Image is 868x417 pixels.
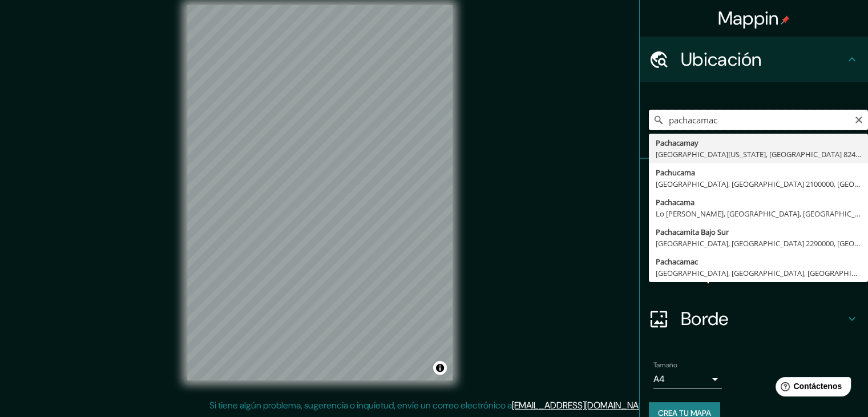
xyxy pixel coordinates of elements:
[854,114,863,125] button: Claro
[209,399,512,411] font: Si tiene algún problema, sugerencia o inquietud, envíe un correo electrónico a
[656,167,861,178] div: Pachucama
[187,5,453,380] canvas: Mapa
[640,250,868,296] div: Disposición
[640,296,868,342] div: Borde
[640,37,868,82] div: Ubicación
[656,226,861,238] div: Pachacamita Bajo Sur
[681,47,762,71] font: Ubicación
[656,208,861,219] div: Lo [PERSON_NAME], [GEOGRAPHIC_DATA], [GEOGRAPHIC_DATA]
[653,360,677,370] font: Tamaño
[766,372,855,404] iframe: Lanzador de widgets de ayuda
[781,15,790,25] img: pin-icon.png
[656,149,861,160] div: [GEOGRAPHIC_DATA][US_STATE], [GEOGRAPHIC_DATA] 8240000, [GEOGRAPHIC_DATA]
[656,238,861,249] div: [GEOGRAPHIC_DATA], [GEOGRAPHIC_DATA] 2290000, [GEOGRAPHIC_DATA]
[656,137,861,149] div: Pachacamay
[649,110,868,130] input: Elige tu ciudad o zona
[656,256,861,267] div: Pachacamac
[653,370,722,388] div: A4
[653,373,665,385] font: A4
[433,361,447,375] button: Activar o desactivar atribución
[718,6,779,30] font: Mappin
[681,307,729,331] font: Borde
[640,205,868,250] div: Estilo
[656,178,861,190] div: [GEOGRAPHIC_DATA], [GEOGRAPHIC_DATA] 2100000, [GEOGRAPHIC_DATA]
[656,197,861,208] div: Pachacama
[512,399,653,411] a: [EMAIL_ADDRESS][DOMAIN_NAME]
[656,267,861,279] div: [GEOGRAPHIC_DATA], [GEOGRAPHIC_DATA], [GEOGRAPHIC_DATA]
[640,159,868,205] div: Patas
